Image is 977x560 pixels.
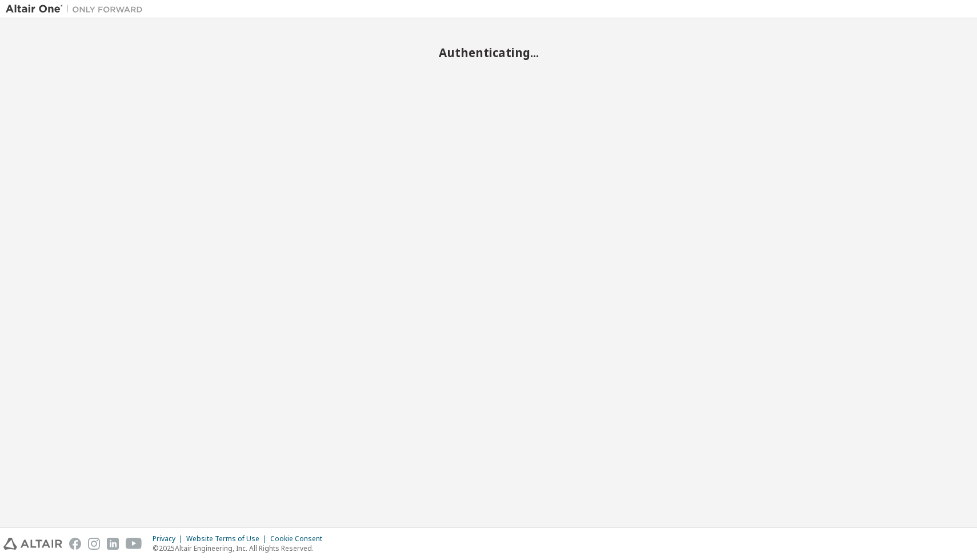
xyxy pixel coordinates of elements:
[126,538,142,550] img: youtube.svg
[107,538,119,550] img: linkedin.svg
[6,45,971,60] h2: Authenticating...
[153,543,329,553] p: © 2025 Altair Engineering, Inc. All Rights Reserved.
[6,3,149,15] img: Altair One
[186,534,270,543] div: Website Terms of Use
[153,534,186,543] div: Privacy
[69,538,81,550] img: facebook.svg
[88,538,100,550] img: instagram.svg
[3,538,62,550] img: altair_logo.svg
[270,534,329,543] div: Cookie Consent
